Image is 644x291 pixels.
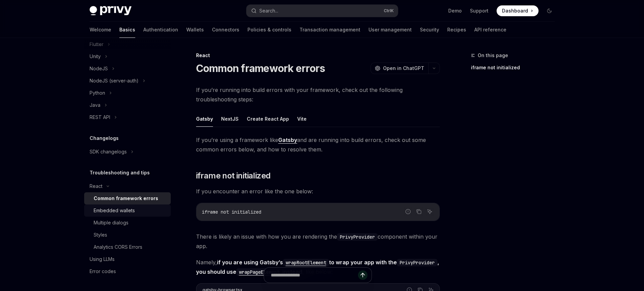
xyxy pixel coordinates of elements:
span: If you’re using a framework like and are running into build errors, check out some common errors ... [196,135,440,154]
a: Analytics CORS Errors [84,241,171,253]
a: Recipes [447,22,466,38]
a: Multiple dialogs [84,217,171,229]
div: Java [90,101,100,109]
div: Analytics CORS Errors [94,243,142,251]
a: User management [368,22,412,38]
a: Transaction management [300,22,360,38]
button: Search...CtrlK [246,5,398,17]
button: Ask AI [425,207,434,216]
a: Dashboard [497,5,539,16]
a: Support [470,7,488,14]
code: PrivyProvider [337,233,378,241]
strong: if you are using Gatsby’s to wrap your app with the , you should use instead [196,259,439,275]
span: Dashboard [502,7,528,14]
span: On this page [478,51,508,59]
span: There is likely an issue with how you are rendering the component within your app. [196,232,440,251]
a: API reference [474,22,506,38]
img: dark logo [90,6,132,16]
span: iframe not initialized [202,209,261,215]
h5: Troubleshooting and tips [90,169,150,177]
div: NodeJS (server-auth) [90,77,139,85]
a: Policies & controls [247,22,291,38]
a: wrapRootElement [283,259,329,266]
h5: Changelogs [90,134,119,142]
div: Styles [94,231,107,239]
a: Security [420,22,439,38]
button: Create React App [247,111,289,127]
div: Unity [90,52,101,60]
button: Send message [358,270,367,280]
a: iframe not initialized [471,62,560,73]
div: Error codes [90,267,116,275]
span: Open in ChatGPT [383,65,424,72]
code: PrivyProvider [397,259,437,266]
a: Using LLMs [84,253,171,265]
div: React [90,182,102,190]
a: Embedded wallets [84,204,171,217]
div: Embedded wallets [94,207,135,215]
button: NextJS [221,111,239,127]
a: Error codes [84,265,171,277]
div: Search... [259,7,278,15]
button: Copy the contents from the code block [414,207,423,216]
button: Toggle dark mode [544,5,555,16]
a: Welcome [90,22,111,38]
a: Demo [448,7,462,14]
button: Open in ChatGPT [371,63,428,74]
span: If you’re running into build errors with your framework, check out the following troubleshooting ... [196,85,440,104]
h1: Common framework errors [196,62,325,74]
span: iframe not initialized [196,170,271,181]
span: Namely, , like below: [196,258,440,276]
div: Python [90,89,105,97]
a: Wallets [186,22,204,38]
button: Gatsby [196,111,213,127]
span: Ctrl K [384,8,394,14]
div: Common framework errors [94,194,158,202]
div: Using LLMs [90,255,115,263]
a: Basics [119,22,135,38]
div: SDK changelogs [90,148,127,156]
div: NodeJS [90,65,108,73]
a: Styles [84,229,171,241]
a: Common framework errors [84,192,171,204]
a: Connectors [212,22,239,38]
code: wrapRootElement [283,259,329,266]
div: Multiple dialogs [94,219,128,227]
button: Report incorrect code [404,207,412,216]
div: REST API [90,113,110,121]
a: Authentication [143,22,178,38]
button: Vite [297,111,307,127]
div: React [196,52,440,59]
a: Gatsby [278,137,297,144]
span: If you encounter an error like the one below: [196,187,440,196]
